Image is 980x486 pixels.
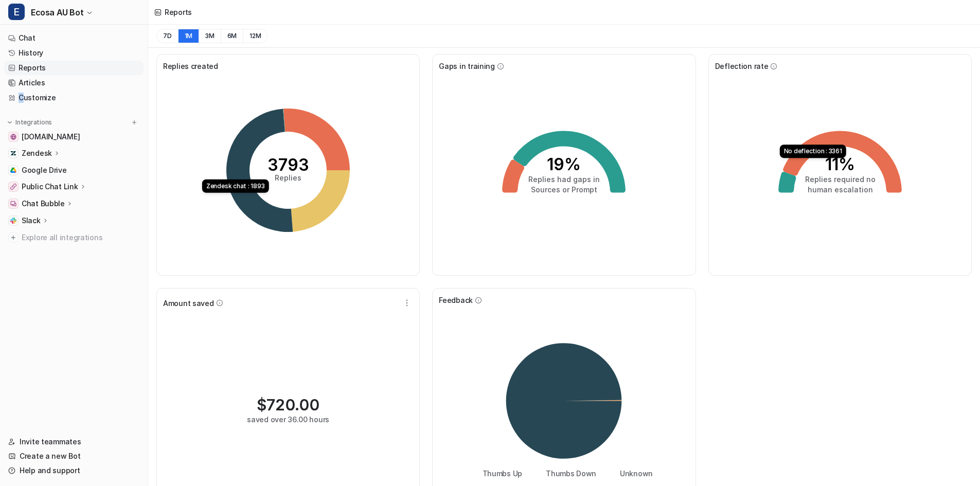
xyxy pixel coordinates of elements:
img: www.ecosa.com.au [10,134,16,140]
button: 7D [156,29,178,43]
img: Public Chat Link [10,184,16,190]
span: Deflection rate [715,61,769,71]
a: Create a new Bot [4,449,144,463]
img: Google Drive [10,167,16,173]
span: Amount saved [163,298,214,309]
a: Reports [4,61,144,75]
a: History [4,46,144,60]
span: 720.00 [266,395,319,414]
span: Explore all integrations [22,229,139,246]
span: E [8,4,25,20]
p: Slack [22,215,41,226]
span: Replies created [163,61,218,71]
p: Public Chat Link [22,182,78,192]
a: Customize [4,91,144,105]
span: Feedback [439,295,473,305]
img: Slack [10,218,16,224]
button: 6M [221,29,243,43]
tspan: Replies had gaps in [528,175,600,184]
li: Thumbs Up [475,468,522,479]
button: 1M [178,29,199,43]
li: Unknown [613,468,653,479]
tspan: 19% [547,154,581,174]
p: Integrations [15,118,52,127]
tspan: 11% [825,154,855,174]
img: expand menu [6,119,13,126]
img: explore all integrations [8,232,19,243]
tspan: human escalation [807,185,872,194]
span: Gaps in training [439,61,495,71]
tspan: Replies [275,173,301,182]
button: 12M [243,29,268,43]
div: saved over 36.00 hours [247,414,329,425]
button: 3M [199,29,221,43]
a: Articles [4,76,144,90]
span: Ecosa AU Bot [31,5,83,20]
tspan: 3793 [268,155,309,175]
p: Chat Bubble [22,199,65,209]
a: www.ecosa.com.au[DOMAIN_NAME] [4,130,144,144]
button: Integrations [4,117,55,128]
a: Explore all integrations [4,230,144,245]
a: Chat [4,31,144,45]
tspan: Replies required no [805,175,875,184]
img: menu_add.svg [131,119,138,126]
img: Chat Bubble [10,201,16,207]
img: Zendesk [10,150,16,156]
span: [DOMAIN_NAME] [22,132,80,142]
div: Reports [165,7,192,17]
a: Help and support [4,463,144,478]
span: Google Drive [22,165,67,175]
li: Thumbs Down [539,468,596,479]
tspan: Sources or Prompt [531,185,597,194]
p: Zendesk [22,148,52,158]
div: $ [257,395,319,414]
a: Google DriveGoogle Drive [4,163,144,177]
a: Invite teammates [4,435,144,449]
